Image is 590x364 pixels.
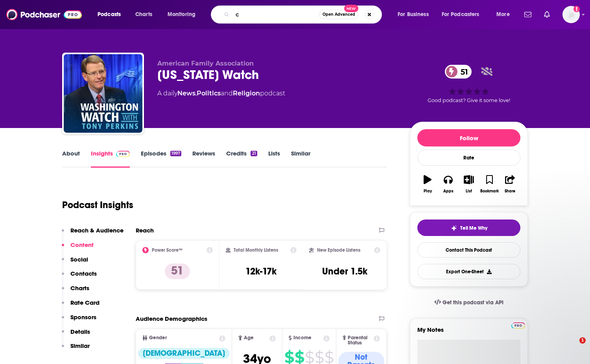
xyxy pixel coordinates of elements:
button: Social [62,256,88,270]
button: Similar [62,342,90,357]
button: Charts [62,284,89,299]
span: 51 [453,65,472,79]
a: About [62,150,80,168]
button: open menu [92,8,131,21]
img: tell me why sparkle [451,225,457,231]
span: $ [295,351,304,364]
p: Rate Card [70,299,100,306]
p: 51 [165,263,190,279]
input: Search podcasts, credits, & more... [232,8,319,21]
a: Religion [233,90,260,97]
span: $ [305,351,314,364]
a: Charts [130,8,157,21]
h3: 12k-17k [245,265,277,277]
span: Income [293,335,312,340]
a: Similar [291,150,310,168]
p: Similar [70,342,90,349]
span: $ [284,351,294,364]
img: Podchaser Pro [116,151,130,157]
button: Export One-Sheet [417,264,520,279]
h2: Reach [136,227,154,234]
span: New [344,5,358,12]
div: Search podcasts, credits, & more... [218,5,389,24]
p: Details [70,328,90,335]
a: News [177,90,195,97]
span: For Business [398,9,429,20]
p: Sponsors [70,313,96,321]
h2: Power Score™ [152,247,183,253]
span: Age [244,335,254,340]
span: Logged in as shcarlos [562,6,580,23]
span: More [496,9,510,20]
img: Podchaser - Follow, Share and Rate Podcasts [6,7,82,22]
div: Bookmark [480,189,499,194]
a: 51 [445,65,472,79]
img: Washington Watch [64,54,142,133]
span: 1 [579,337,586,344]
span: Charts [135,9,152,20]
span: $ [315,351,324,364]
span: American Family Association [157,60,254,67]
a: Show notifications dropdown [541,8,553,21]
a: Get this podcast via API [428,293,510,312]
span: Good podcast? Give it some love! [428,97,510,103]
a: Contact This Podcast [417,242,520,258]
button: Play [417,170,438,198]
button: Show profile menu [562,6,580,23]
button: open menu [392,8,439,21]
p: Social [70,256,88,263]
div: 1997 [170,151,181,156]
p: Reach & Audience [70,227,124,234]
span: For Podcasters [442,9,479,20]
button: Bookmark [479,170,500,198]
button: open menu [162,8,206,21]
span: Podcasts [98,9,121,20]
button: Content [62,241,94,256]
div: 51Good podcast? Give it some love! [410,60,528,108]
div: A daily podcast [157,89,285,98]
h2: New Episode Listens [317,247,360,253]
h2: Total Monthly Listens [234,247,278,253]
h2: Audience Demographics [136,315,207,322]
span: , [195,90,197,97]
span: $ [324,351,334,364]
div: Rate [417,150,520,166]
a: Credits21 [226,150,257,168]
h3: Under 1.5k [322,265,367,277]
a: Episodes1997 [141,150,181,168]
p: Content [70,241,94,249]
div: [DEMOGRAPHIC_DATA] [138,348,230,359]
h1: Podcast Insights [62,199,133,211]
button: open menu [491,8,520,21]
iframe: Intercom live chat [563,337,582,356]
span: Tell Me Why [460,225,487,231]
p: Contacts [70,270,97,277]
div: List [466,189,472,194]
div: Apps [443,189,454,194]
button: Contacts [62,270,97,284]
span: Gender [149,335,167,340]
svg: Add a profile image [573,6,580,12]
a: InsightsPodchaser Pro [91,150,130,168]
button: Reach & Audience [62,227,124,241]
span: and [221,90,233,97]
label: My Notes [417,326,520,340]
button: Follow [417,129,520,146]
img: User Profile [562,6,580,23]
p: Charts [70,284,89,292]
button: Rate Card [62,299,100,313]
a: Reviews [192,150,215,168]
span: Open Advanced [323,13,355,16]
button: tell me why sparkleTell Me Why [417,219,520,236]
a: Lists [268,150,280,168]
div: 21 [251,151,257,156]
button: open menu [437,8,491,21]
button: Open AdvancedNew [319,10,359,19]
a: Show notifications dropdown [521,8,535,21]
div: Share [505,189,515,194]
button: Details [62,328,90,342]
button: Share [500,170,520,198]
button: Sponsors [62,313,96,328]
